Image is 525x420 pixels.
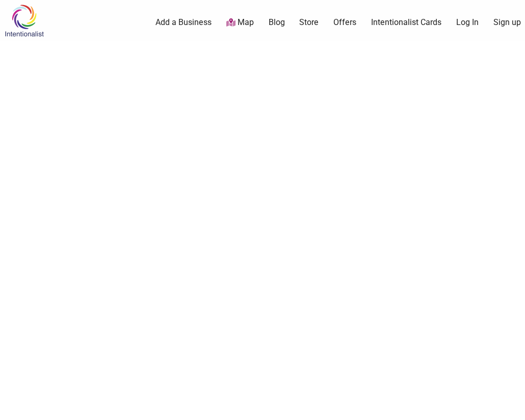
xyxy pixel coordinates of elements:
a: Store [299,17,319,28]
a: Log In [456,17,479,28]
a: Add a Business [155,17,212,28]
a: Intentionalist Cards [371,17,441,28]
a: Map [226,17,254,29]
a: Blog [269,17,285,28]
a: Sign up [493,17,521,28]
a: Offers [333,17,356,28]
